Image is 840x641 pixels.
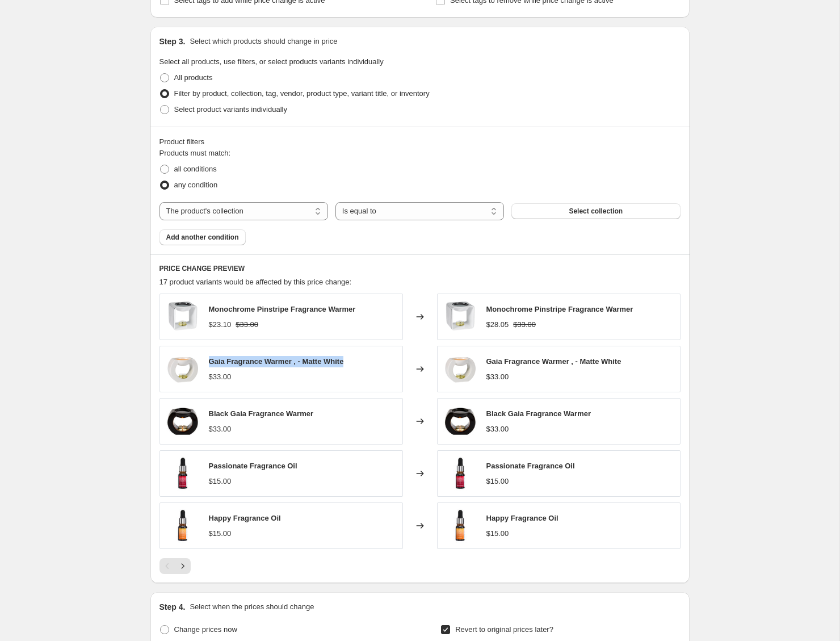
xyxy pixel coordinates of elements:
[511,203,680,219] button: Select collection
[455,625,553,634] span: Revert to original prices later?
[159,601,186,613] h2: Step 4.
[486,305,633,313] span: Monochrome Pinstripe Fragrance Warmer
[159,264,681,273] h6: PRICE CHANGE PREVIEW
[443,509,477,543] img: 1_SP25_H012133_80x.jpg
[486,319,509,330] div: $28.05
[159,278,352,286] span: 17 product variants would be affected by this price change:
[159,558,191,574] nav: Pagination
[443,404,477,438] img: 1_FH24_P93846_80x.jpg
[190,36,337,47] p: Select which products should change in price
[166,509,200,543] img: 1_SP25_H012133_80x.jpg
[166,456,200,491] img: 1_SP25_H012132_80x.jpg
[486,409,591,418] span: Black Gaia Fragrance Warmer
[443,300,477,334] img: monochrome-pinstripe-fragrance-warmer-partylite-us_80x.png
[159,57,384,66] span: Select all products, use filters, or select products variants individually
[166,300,200,334] img: monochrome-pinstripe-fragrance-warmer-partylite-us_80x.png
[209,424,232,435] div: $33.00
[174,625,237,634] span: Change prices now
[209,514,281,522] span: Happy Fragrance Oil
[443,456,477,491] img: 1_SP25_H012132_80x.jpg
[166,352,200,386] img: gaia-fragrance-warmer-matte-white-partylite-us-1_80x.png
[174,165,217,173] span: all conditions
[486,424,509,435] div: $33.00
[209,462,297,470] span: Passionate Fragrance Oil
[209,476,232,487] div: $15.00
[209,319,232,330] div: $23.10
[443,352,477,386] img: gaia-fragrance-warmer-matte-white-partylite-us-1_80x.png
[486,476,509,487] div: $15.00
[209,305,356,313] span: Monochrome Pinstripe Fragrance Warmer
[486,462,575,470] span: Passionate Fragrance Oil
[159,36,186,47] h2: Step 3.
[209,409,314,418] span: Black Gaia Fragrance Warmer
[174,73,213,82] span: All products
[159,136,681,148] div: Product filters
[486,371,509,383] div: $33.00
[513,319,536,330] strike: $33.00
[166,404,200,438] img: 1_FH24_P93846_80x.jpg
[486,528,509,539] div: $15.00
[486,514,558,522] span: Happy Fragrance Oil
[569,207,623,216] span: Select collection
[486,357,621,366] span: Gaia Fragrance Warmer ‚ - Matte White
[209,357,344,366] span: Gaia Fragrance Warmer ‚ - Matte White
[209,528,232,539] div: $15.00
[175,558,191,574] button: Next
[174,181,218,189] span: any condition
[159,149,231,157] span: Products must match:
[209,371,232,383] div: $33.00
[159,229,246,245] button: Add another condition
[190,601,314,613] p: Select when the prices should change
[174,89,430,98] span: Filter by product, collection, tag, vendor, product type, variant title, or inventory
[166,233,239,242] span: Add another condition
[236,319,258,330] strike: $33.00
[174,105,287,114] span: Select product variants individually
